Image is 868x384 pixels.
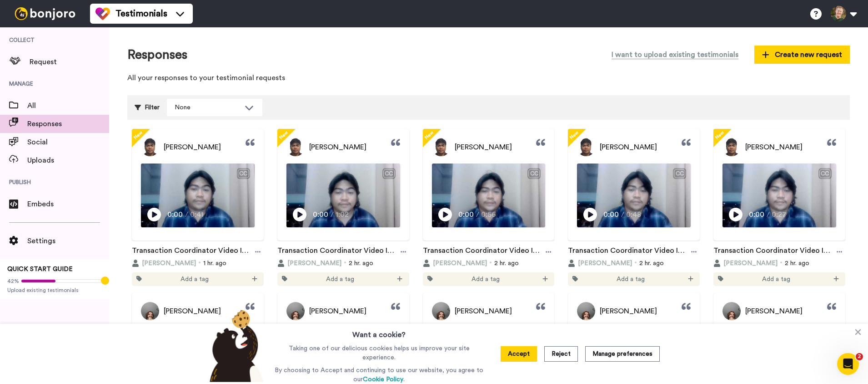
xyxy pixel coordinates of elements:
span: 0:00 [167,209,183,220]
span: [PERSON_NAME] [309,142,366,153]
span: Uploads [27,155,109,166]
span: 42% [7,277,19,285]
span: Add a tag [472,275,500,284]
img: Profile Picture [432,138,450,156]
button: Create new request [754,46,850,64]
span: Settings [27,236,109,246]
span: [PERSON_NAME] [287,259,341,268]
span: New [131,128,145,142]
button: Accept [501,346,537,362]
div: CC [674,169,685,178]
span: [PERSON_NAME] [723,259,778,268]
span: [PERSON_NAME] [600,142,657,153]
span: QUICK START GUIDE [7,266,73,272]
img: bear-with-cookie.png [201,309,269,382]
img: Video Thumbnail [141,164,255,228]
button: [PERSON_NAME] [132,259,196,268]
img: Profile Picture [722,302,741,320]
span: New [422,128,436,142]
h1: Responses [127,48,187,62]
div: None [175,103,240,112]
span: 0:56 [481,209,497,220]
button: [PERSON_NAME] [568,259,632,268]
span: All [27,100,109,111]
span: 0:27 [772,209,788,220]
span: / [621,209,624,220]
span: 0:48 [626,209,642,220]
div: CC [383,169,395,178]
span: [PERSON_NAME] [745,142,803,153]
img: Profile Picture [722,138,741,156]
h3: Want a cookie? [352,324,406,340]
img: Video Thumbnail [722,164,836,228]
a: Transaction Coordinator Video Interview [423,245,543,259]
span: [PERSON_NAME] [578,259,632,268]
a: Transaction Coordinator Video Interview [132,245,252,259]
span: [PERSON_NAME] [433,259,487,268]
a: Transaction Coordinator Video Interview [277,245,397,259]
p: All your responses to your testimonial requests [127,73,850,83]
span: 0:00 [458,209,474,220]
span: [PERSON_NAME] [455,306,512,317]
span: [PERSON_NAME] [600,306,657,317]
p: Taking one of our delicious cookies helps us improve your site experience. [272,344,486,362]
span: Request [30,56,109,67]
span: New [276,128,291,142]
span: Testimonials [115,7,167,20]
img: tm-color.svg [95,6,110,21]
button: Reject [544,346,578,362]
a: Cookie Policy [363,376,403,383]
span: Responses [27,118,109,129]
img: Profile Picture [286,302,305,320]
button: [PERSON_NAME] [277,259,341,268]
div: 1 hr. ago [132,259,264,268]
img: Video Thumbnail [286,164,400,228]
div: CC [819,169,831,178]
span: 2 [856,353,863,360]
a: Transaction Coordinator Video Interview [568,245,688,259]
span: [PERSON_NAME] [164,142,221,153]
span: New [712,128,727,142]
div: Tooltip anchor [101,276,109,285]
span: [PERSON_NAME] [745,306,803,317]
span: [PERSON_NAME] [455,142,512,153]
span: Add a tag [326,275,354,284]
img: Profile Picture [141,302,159,320]
span: [PERSON_NAME] [164,306,221,317]
span: 0:00 [749,209,765,220]
img: Profile Picture [432,302,450,320]
button: [PERSON_NAME] [423,259,487,268]
span: / [331,209,334,220]
div: 2 hr. ago [277,259,409,268]
span: 0:41 [190,209,206,220]
div: Filter [135,99,160,116]
img: bj-logo-header-white.svg [11,7,79,20]
span: Add a tag [617,275,645,284]
span: Add a tag [181,275,209,284]
span: Embeds [27,199,109,210]
img: Profile Picture [577,302,595,320]
div: CC [238,169,249,178]
img: Profile Picture [286,138,305,156]
div: 2 hr. ago [423,259,555,268]
a: Transaction Coordinator Video Interview [713,245,833,259]
img: Profile Picture [141,138,159,156]
img: Video Thumbnail [432,164,546,228]
span: 1:02 [336,209,351,220]
span: Upload existing testimonials [7,287,102,294]
span: / [476,209,479,220]
div: 2 hr. ago [713,259,845,268]
span: New [567,128,582,142]
span: 0:00 [603,209,619,220]
div: CC [528,169,540,178]
span: [PERSON_NAME] [142,259,196,268]
img: Video Thumbnail [577,164,691,228]
div: 2 hr. ago [568,259,700,268]
span: Social [27,137,109,148]
span: / [767,209,770,220]
span: 0:00 [313,209,329,220]
button: I want to upload existing testimonials [605,46,745,64]
p: By choosing to Accept and continuing to use our website, you agree to our . [272,366,486,384]
iframe: Intercom live chat [837,353,859,375]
